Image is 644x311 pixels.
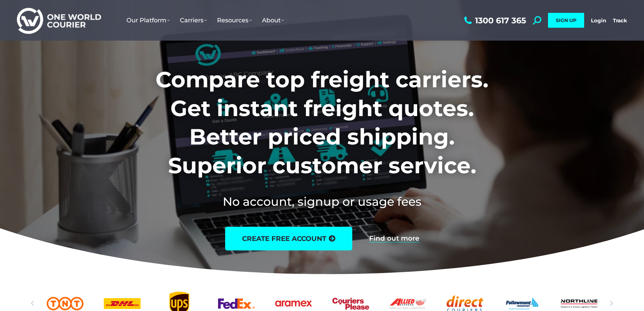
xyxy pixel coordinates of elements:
img: One World Courier [17,7,101,34]
a: Find out more [369,235,419,242]
span: Our Platform [126,17,170,24]
a: Our Platform [121,10,175,31]
a: create free account [225,227,352,250]
span: Resources [217,17,252,24]
h1: Compare top freight carriers. Get instant freight quotes. Better priced shipping. Superior custom... [111,65,533,180]
a: Resources [212,10,257,31]
span: SIGN UP [556,17,576,23]
a: About [257,10,289,31]
span: About [262,17,284,24]
h2: No account, signup or usage fees [111,193,533,210]
a: Carriers [175,10,212,31]
a: Login [591,17,606,24]
a: 1300 617 365 [462,16,526,25]
a: Track [613,17,627,24]
a: SIGN UP [548,13,584,28]
span: Carriers [180,17,207,24]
